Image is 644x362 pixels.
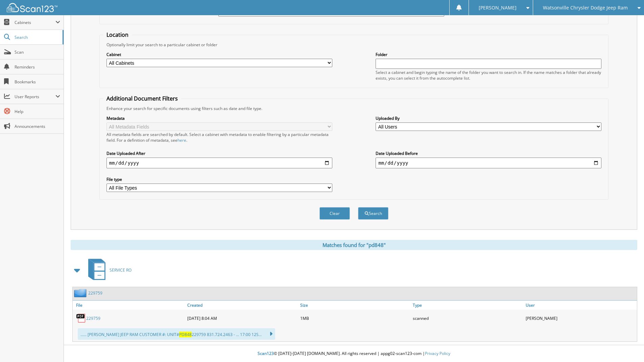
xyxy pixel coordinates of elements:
a: Type [411,301,524,310]
div: [DATE] 8:04 AM [186,311,299,325]
span: [PERSON_NAME] [479,6,517,10]
a: User [524,301,637,310]
img: PDF.png [76,313,86,323]
iframe: Chat Widget [610,330,644,362]
label: File type [106,176,332,182]
img: scan123-logo-white.svg [7,3,57,12]
div: scanned [411,311,524,325]
div: ...... [PERSON_NAME] JEEP RAM CUSTOMER #: UNIT# 229759 831.724.2463 - ... 17:00 12S... [78,328,275,340]
a: SERVICE RO [84,257,132,283]
legend: Location [103,31,132,38]
a: Size [299,301,411,310]
label: Date Uploaded After [106,150,332,156]
span: Search [15,34,59,40]
a: 229759 [88,290,102,296]
span: Help [15,109,60,114]
a: 229759 [86,315,100,321]
label: Cabinet [106,52,332,57]
button: Search [358,207,388,220]
a: here [177,137,186,143]
label: Uploaded By [376,115,601,121]
div: Select a cabinet and begin typing the name of the folder you want to search in. If the name match... [376,69,601,81]
input: end [376,158,601,168]
span: PD848 [179,332,192,337]
span: Scan [15,49,60,55]
img: folder2.png [74,289,88,297]
span: Bookmarks [15,79,60,85]
div: Optionally limit your search to a particular cabinet or folder [103,42,605,48]
label: Folder [376,52,601,57]
span: User Reports [15,94,55,100]
a: Created [186,301,299,310]
label: Metadata [106,115,332,121]
span: Announcements [15,123,60,129]
span: Cabinets [15,20,55,25]
div: Matches found for "pd848" [71,240,637,250]
a: File [73,301,186,310]
div: All metadata fields are searched by default. Select a cabinet with metadata to enable filtering b... [106,132,332,143]
div: 1MB [299,311,411,325]
div: © [DATE]-[DATE] [DOMAIN_NAME]. All rights reserved | appg02-scan123-com | [64,345,644,362]
div: [PERSON_NAME] [524,311,637,325]
span: Watsonville Chrysler Dodge Jeep Ram [543,6,628,10]
button: Clear [319,207,350,220]
span: SERVICE RO [110,267,132,273]
label: Date Uploaded Before [376,150,601,156]
span: Reminders [15,64,60,70]
a: Privacy Policy [425,351,450,356]
legend: Additional Document Filters [103,95,181,102]
input: start [106,158,332,168]
span: Scan123 [258,351,274,356]
div: Enhance your search for specific documents using filters such as date and file type. [103,106,605,111]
